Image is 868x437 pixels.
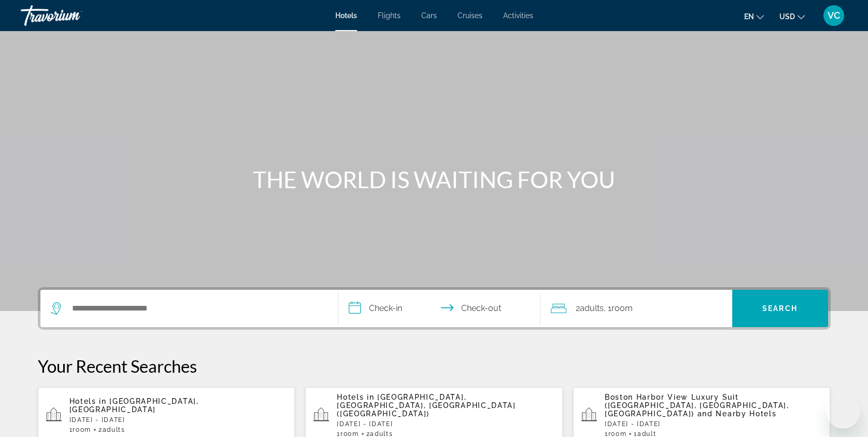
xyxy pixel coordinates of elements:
button: Travelers: 2 adults, 0 children [540,290,732,327]
span: Adults [103,426,125,433]
span: Hotels in [69,397,107,405]
span: 1 [69,426,91,433]
a: Activities [503,11,533,20]
button: Change currency [779,9,805,24]
span: Room [73,426,91,433]
iframe: Button to launch messaging window [827,396,860,429]
p: Your Recent Searches [38,356,831,376]
span: en [744,12,754,21]
span: Hotels in [337,393,374,401]
p: [DATE] - [DATE] [337,420,554,428]
span: Boston Harbor View Luxury Suit ([GEOGRAPHIC_DATA], [GEOGRAPHIC_DATA], [GEOGRAPHIC_DATA]) [605,393,789,418]
a: Flights [378,11,401,20]
button: Search [732,290,828,327]
button: Change language [744,9,764,24]
a: Hotels [335,11,357,20]
span: 2 [98,426,125,433]
span: , 1 [604,301,633,316]
button: Select check in and out date [338,290,540,327]
span: [GEOGRAPHIC_DATA], [GEOGRAPHIC_DATA] [69,397,199,414]
a: Cruises [458,11,482,20]
a: Cars [421,11,437,20]
span: [GEOGRAPHIC_DATA], [GEOGRAPHIC_DATA], [GEOGRAPHIC_DATA] ([GEOGRAPHIC_DATA]) [337,393,516,418]
p: [DATE] - [DATE] [605,420,822,428]
span: USD [779,12,795,21]
h1: THE WORLD IS WAITING FOR YOU [240,166,629,193]
p: [DATE] - [DATE] [69,416,287,424]
span: Adults [580,303,604,313]
a: Travorium [21,2,124,29]
span: 2 [576,301,604,316]
span: Search [762,304,798,313]
span: VC [828,10,840,21]
div: Search widget [40,290,828,327]
span: Room [611,303,633,313]
span: and Nearby Hotels [698,410,777,418]
input: Search hotel destination [71,301,322,316]
button: User Menu [820,5,847,26]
